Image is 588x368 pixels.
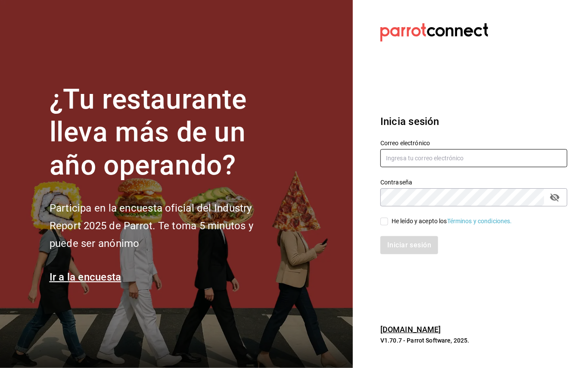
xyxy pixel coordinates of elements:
h3: Inicia sesión [380,114,567,129]
div: He leído y acepto los [392,217,512,226]
label: Correo electrónico [380,140,567,146]
a: Ir a la encuesta [50,271,121,283]
h1: ¿Tu restaurante lleva más de un año operando? [50,83,282,182]
h2: Participa en la encuesta oficial del Industry Report 2025 de Parrot. Te toma 5 minutos y puede se... [50,200,282,252]
button: passwordField [548,190,562,205]
label: Contraseña [380,179,567,185]
input: Ingresa tu correo electrónico [380,149,567,167]
a: Términos y condiciones. [447,218,512,225]
a: [DOMAIN_NAME] [380,325,441,334]
p: V1.70.7 - Parrot Software, 2025. [380,336,567,345]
